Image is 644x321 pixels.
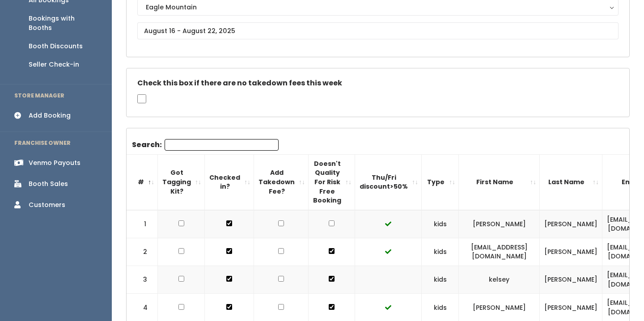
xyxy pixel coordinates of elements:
td: [EMAIL_ADDRESS][DOMAIN_NAME] [459,238,540,266]
td: [PERSON_NAME] [540,238,602,266]
td: 3 [127,266,158,294]
td: kelsey [459,266,540,294]
th: Add Takedown Fee?: activate to sort column ascending [254,154,309,210]
label: Search: [132,139,279,151]
div: Eagle Mountain [146,2,610,12]
td: kids [422,210,459,238]
td: [PERSON_NAME] [540,266,602,294]
div: Venmo Payouts [29,158,80,168]
th: First Name: activate to sort column ascending [459,154,540,210]
td: 1 [127,210,158,238]
input: Search: [165,139,279,151]
div: Booth Sales [29,179,68,189]
td: kids [422,266,459,294]
th: Thu/Fri discount&gt;50%: activate to sort column ascending [355,154,422,210]
div: Add Booking [29,111,71,120]
div: Booth Discounts [29,42,83,51]
div: Seller Check-in [29,60,79,69]
th: Doesn't Quality For Risk Free Booking : activate to sort column ascending [309,154,355,210]
th: #: activate to sort column descending [127,154,158,210]
div: Bookings with Booths [29,14,97,33]
th: Type: activate to sort column ascending [422,154,459,210]
th: Last Name: activate to sort column ascending [540,154,602,210]
td: kids [422,238,459,266]
input: August 16 - August 22, 2025 [137,22,619,39]
h5: Check this box if there are no takedown fees this week [137,79,619,87]
div: Customers [29,200,65,210]
td: 2 [127,238,158,266]
th: Checked in?: activate to sort column ascending [205,154,254,210]
td: [PERSON_NAME] [459,210,540,238]
td: [PERSON_NAME] [540,210,602,238]
th: Got Tagging Kit?: activate to sort column ascending [158,154,205,210]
